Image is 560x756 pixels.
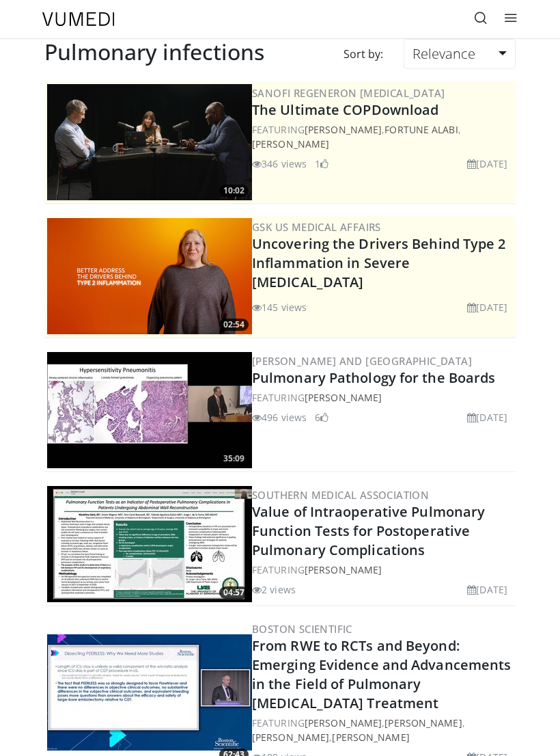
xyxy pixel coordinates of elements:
[252,563,513,577] div: FEATURING
[47,486,252,602] a: 04:57
[47,634,252,751] img: eef410d5-6ce6-42a1-ac5a-a4cd7bbfc016.300x170_q85_crop-smart_upscale.jpg
[252,220,381,234] a: GSK US Medical Affairs
[315,157,328,171] li: 1
[47,486,252,602] img: 5511ed73-513c-4754-b974-6debebb8933e.300x170_q85_crop-smart_upscale.jpg
[252,300,307,314] li: 145 views
[219,185,249,197] span: 10:02
[305,123,382,136] a: [PERSON_NAME]
[315,410,328,424] li: 6
[47,352,252,468] img: fb57aec0-15a0-4ba7-a3d2-46a55252101d.300x170_q85_crop-smart_upscale.jpg
[467,582,507,597] li: [DATE]
[252,488,429,502] a: Southern Medical Association
[252,354,472,368] a: [PERSON_NAME] and [GEOGRAPHIC_DATA]
[219,586,249,599] span: 04:57
[42,12,115,26] img: VuMedi Logo
[332,731,409,744] a: [PERSON_NAME]
[305,391,382,404] a: [PERSON_NAME]
[333,39,393,69] div: Sort by:
[47,634,252,751] a: 62:43
[219,319,249,331] span: 02:54
[47,218,252,334] a: 02:54
[384,716,462,729] a: [PERSON_NAME]
[252,410,307,424] li: 496 views
[252,582,296,597] li: 2 views
[44,39,264,65] h2: Pulmonary infections
[252,122,513,151] div: FEATURING , ,
[305,716,382,729] a: [PERSON_NAME]
[252,157,307,171] li: 346 views
[252,716,513,744] div: FEATURING , , ,
[384,123,458,136] a: Fortune Alabi
[412,44,475,63] span: Relevance
[252,390,513,405] div: FEATURING
[252,502,485,559] a: Value of Intraoperative Pulmonary Function Tests for Postoperative Pulmonary Complications
[47,352,252,468] a: 35:09
[47,84,252,200] img: 5a5e9f8f-baed-4a36-9fe2-4d00eabc5e31.png.300x170_q85_crop-smart_upscale.png
[252,622,352,636] a: Boston Scientific
[219,453,249,465] span: 35:09
[252,137,329,150] a: [PERSON_NAME]
[467,157,507,171] li: [DATE]
[47,84,252,200] a: 10:02
[252,368,495,387] a: Pulmonary Pathology for the Boards
[467,410,507,424] li: [DATE]
[252,234,506,291] a: Uncovering the Drivers Behind Type 2 Inflammation in Severe [MEDICAL_DATA]
[252,86,445,100] a: Sanofi Regeneron [MEDICAL_DATA]
[467,300,507,314] li: [DATE]
[252,636,511,712] a: From RWE to RCTs and Beyond: Emerging Evidence and Advancements in the Field of Pulmonary [MEDICA...
[47,218,252,334] img: 763bf435-924b-49ae-a76d-43e829d5b92f.png.300x170_q85_crop-smart_upscale.png
[252,100,438,119] a: The Ultimate COPDownload
[305,563,382,576] a: [PERSON_NAME]
[252,731,329,744] a: [PERSON_NAME]
[404,39,516,69] a: Relevance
